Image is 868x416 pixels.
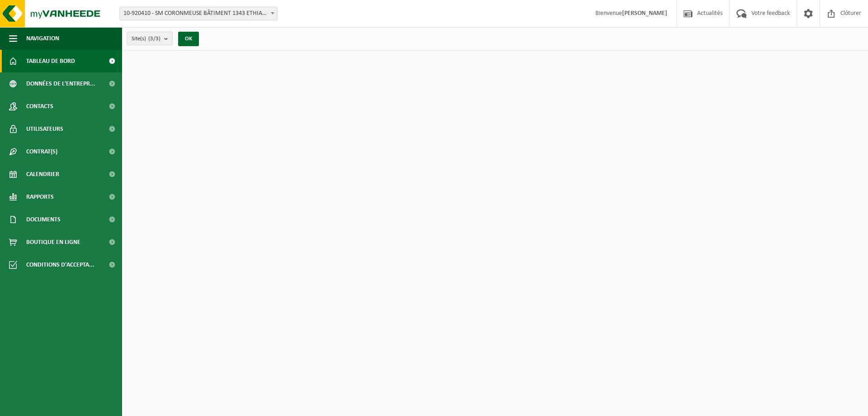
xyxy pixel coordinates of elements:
button: Site(s)(3/3) [127,32,173,45]
span: 10-920410 - SM CORONMEUSE BÂTIMENT 1343 ETHIAS - HERSTAL [120,7,277,20]
strong: [PERSON_NAME] [622,10,667,17]
count: (3/3) [148,36,160,42]
span: Utilisateurs [26,118,63,140]
span: Contrat(s) [26,140,57,163]
span: Navigation [26,27,59,50]
span: Rapports [26,186,54,208]
span: Boutique en ligne [26,231,80,253]
span: Site(s) [132,32,160,46]
span: Données de l'entrepr... [26,72,95,95]
span: Contacts [26,95,53,118]
button: OK [178,32,199,46]
span: Conditions d'accepta... [26,253,94,276]
span: Tableau de bord [26,50,75,72]
span: Calendrier [26,163,59,186]
span: Documents [26,208,61,231]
